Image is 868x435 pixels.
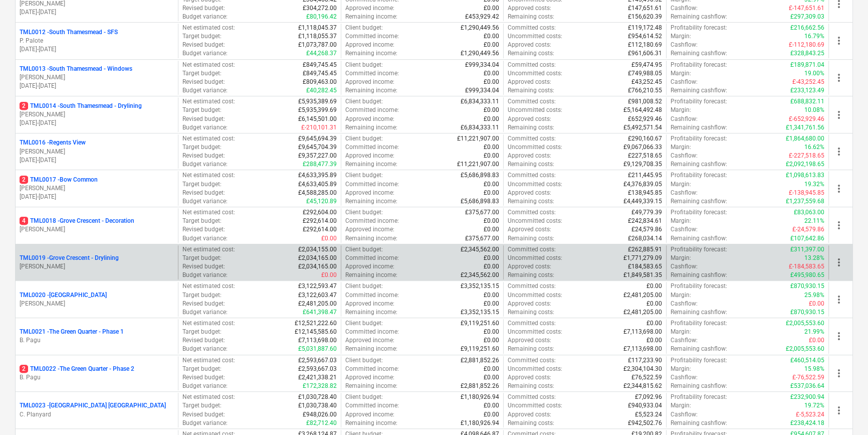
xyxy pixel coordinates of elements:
[628,152,662,160] p: £227,518.65
[20,217,134,225] p: TML0018 - Grove Crescent - Decoration
[20,102,174,127] div: 2TML0014 -South Thamesmead - Drylining[PERSON_NAME][DATE]-[DATE]
[671,78,698,86] p: Cashflow :
[182,197,228,206] p: Budget variance :
[182,152,225,160] p: Revised budget :
[484,254,499,262] p: £0.00
[833,367,845,379] span: more_vert
[182,262,225,271] p: Revised budget :
[628,13,662,21] p: £156,620.39
[484,69,499,78] p: £0.00
[623,197,662,206] p: £4,449,339.15
[345,123,397,132] p: Remaining income :
[457,134,499,143] p: £11,221,907.00
[182,217,222,225] p: Target budget :
[345,171,383,180] p: Client budget :
[628,97,662,106] p: £981,008.52
[671,106,691,114] p: Margin :
[804,254,824,262] p: 13.28%
[182,225,225,234] p: Revised budget :
[508,245,556,254] p: Committed costs :
[461,197,499,206] p: £5,686,898.83
[20,102,28,110] span: 2
[345,49,397,58] p: Remaining income :
[628,32,662,41] p: £954,614.52
[794,208,824,217] p: £83,063.00
[508,13,554,21] p: Remaining costs :
[301,123,337,132] p: £-210,101.31
[182,4,225,13] p: Revised budget :
[628,86,662,95] p: £766,210.55
[628,41,662,49] p: £112,180.69
[20,176,174,201] div: 2TML0017 -Bow Common[PERSON_NAME][DATE]-[DATE]
[298,282,337,291] p: £3,122,593.47
[20,291,174,308] div: TML0020 -[GEOGRAPHIC_DATA][PERSON_NAME]
[465,208,499,217] p: £375,677.00
[182,69,222,78] p: Target budget :
[182,115,225,123] p: Revised budget :
[671,134,727,143] p: Profitability forecast :
[298,32,337,41] p: £1,118,055.37
[508,86,554,95] p: Remaining costs :
[298,115,337,123] p: £6,145,501.00
[786,197,824,206] p: £1,237,559.68
[671,208,727,217] p: Profitability forecast :
[484,32,499,41] p: £0.00
[20,73,174,82] p: [PERSON_NAME]
[182,208,235,217] p: Net estimated cost :
[508,271,554,279] p: Remaining costs :
[671,197,727,206] p: Remaining cashflow :
[671,245,727,254] p: Profitability forecast :
[20,401,166,410] p: TML0023 - [GEOGRAPHIC_DATA] [GEOGRAPHIC_DATA]
[461,49,499,58] p: £1,290,449.56
[671,41,698,49] p: Cashflow :
[182,143,222,152] p: Target budget :
[20,65,132,73] p: TML0013 - South Thamesmead - Windows
[298,262,337,271] p: £2,034,165.00
[20,217,28,225] span: 4
[508,160,554,169] p: Remaining costs :
[508,180,562,189] p: Uncommitted costs :
[484,217,499,225] p: £0.00
[508,171,556,180] p: Committed costs :
[20,28,174,54] div: TML0012 -South Thamesmead - SFSP. Palote[DATE]-[DATE]
[20,82,174,90] p: [DATE] - [DATE]
[306,197,337,206] p: £45,120.89
[623,123,662,132] p: £5,492,571.54
[484,152,499,160] p: £0.00
[631,225,662,234] p: £24,579.86
[345,4,394,13] p: Approved income :
[20,373,174,382] p: B. Pagu
[298,171,337,180] p: £4,633,395.89
[461,97,499,106] p: £6,834,333.11
[804,143,824,152] p: 16.62%
[623,160,662,169] p: £9,129,708.35
[345,254,399,262] p: Committed income :
[345,271,397,279] p: Remaining income :
[508,197,554,206] p: Remaining costs :
[833,35,845,47] span: more_vert
[790,86,824,95] p: £233,123.49
[182,245,235,254] p: Net estimated cost :
[671,115,698,123] p: Cashflow :
[833,183,845,195] span: more_vert
[484,180,499,189] p: £0.00
[508,32,562,41] p: Uncommitted costs :
[789,152,824,160] p: £-227,518.65
[345,106,399,114] p: Committed income :
[20,8,174,17] p: [DATE] - [DATE]
[345,61,383,69] p: Client budget :
[345,152,394,160] p: Approved income :
[345,245,383,254] p: Client budget :
[833,330,845,342] span: more_vert
[345,143,399,152] p: Committed income :
[298,24,337,32] p: £1,118,045.37
[628,189,662,197] p: £138,945.85
[20,148,174,156] p: [PERSON_NAME]
[508,97,556,106] p: Committed costs :
[790,49,824,58] p: £328,843.25
[628,69,662,78] p: £749,988.05
[345,97,383,106] p: Client budget :
[508,134,556,143] p: Committed costs :
[345,160,397,169] p: Remaining income :
[345,24,383,32] p: Client budget :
